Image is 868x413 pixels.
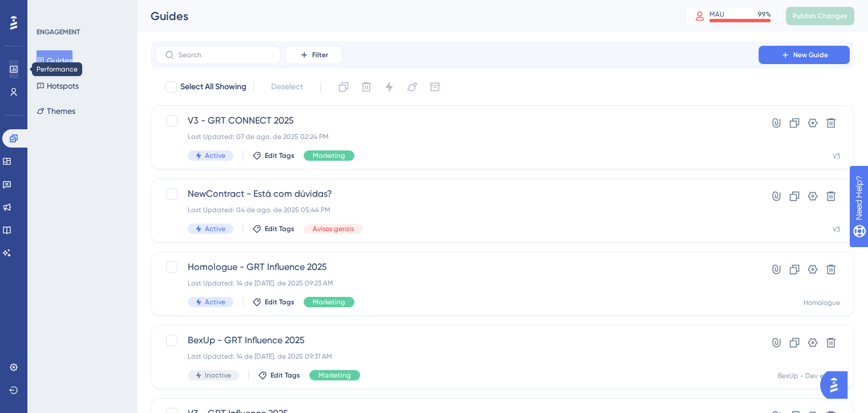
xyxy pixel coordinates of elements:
[265,151,294,160] span: Edit Tags
[188,187,726,201] span: NewContract - Está com dúvidas?
[37,76,79,96] button: Hotspots
[313,224,354,233] span: Avisos gerais
[804,298,840,307] div: Homologue
[188,279,726,288] div: Last Updated: 14 de [DATE]. de 2025 09:23 AM
[188,132,726,141] div: Last Updated: 07 de ago. de 2025 02:24 PM
[261,77,313,97] button: Deselect
[778,371,840,380] div: BexUp - Dev e Prod
[37,50,72,71] button: Guides
[820,368,854,402] iframe: UserGuiding AI Assistant Launcher
[205,371,231,380] span: Inactive
[318,371,351,380] span: Marketing
[205,151,225,160] span: Active
[786,7,854,25] button: Publish Changes
[265,297,294,307] span: Edit Tags
[313,297,345,307] span: Marketing
[265,224,294,233] span: Edit Tags
[758,46,850,64] button: New Guide
[793,11,847,21] span: Publish Changes
[188,114,726,128] span: V3 - GRT CONNECT 2025
[793,50,828,59] span: New Guide
[709,10,724,19] div: MAU
[37,101,75,121] button: Themes
[188,260,726,274] span: Homologue - GRT Influence 2025
[188,333,726,347] span: BexUp - GRT Influence 2025
[312,50,328,59] span: Filter
[271,371,300,380] span: Edit Tags
[313,151,345,160] span: Marketing
[833,152,840,161] div: V3
[151,8,657,24] div: Guides
[271,80,303,94] span: Deselect
[188,205,726,215] div: Last Updated: 04 de ago. de 2025 05:44 PM
[179,51,271,59] input: Search
[205,224,225,233] span: Active
[252,151,294,160] button: Edit Tags
[285,46,342,64] button: Filter
[180,80,247,94] span: Select All Showing
[205,297,225,307] span: Active
[37,27,80,37] div: ENGAGEMENT
[188,352,726,361] div: Last Updated: 14 de [DATE]. de 2025 09:31 AM
[758,10,771,19] div: 99 %
[27,3,71,17] span: Need Help?
[833,225,840,234] div: V3
[252,224,294,233] button: Edit Tags
[252,297,294,307] button: Edit Tags
[258,371,300,380] button: Edit Tags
